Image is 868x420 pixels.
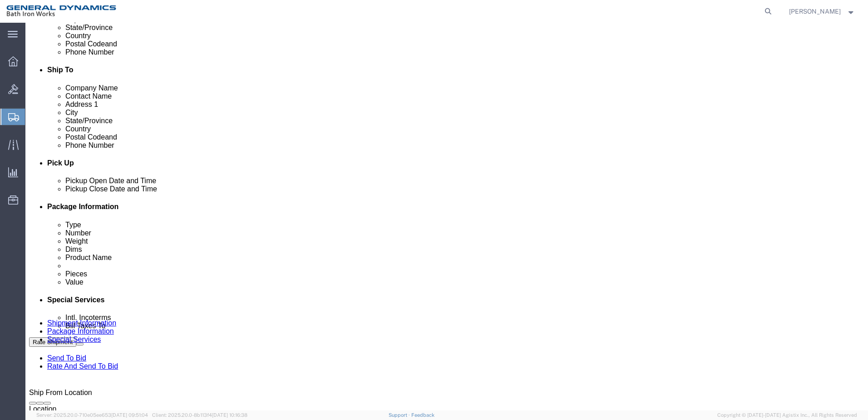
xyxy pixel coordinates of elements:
[111,412,148,418] span: [DATE] 09:51:04
[36,412,148,418] span: Server: 2025.20.0-710e05ee653
[6,5,118,18] img: logo
[152,412,247,418] span: Client: 2025.20.0-8b113f4
[789,6,841,16] span: Darcey Hanson
[411,412,434,418] a: Feedback
[25,23,868,410] iframe: FS Legacy Container
[389,412,411,418] a: Support
[789,6,856,17] button: [PERSON_NAME]
[717,411,857,419] span: Copyright © [DATE]-[DATE] Agistix Inc., All Rights Reserved
[212,412,247,418] span: [DATE] 10:16:38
